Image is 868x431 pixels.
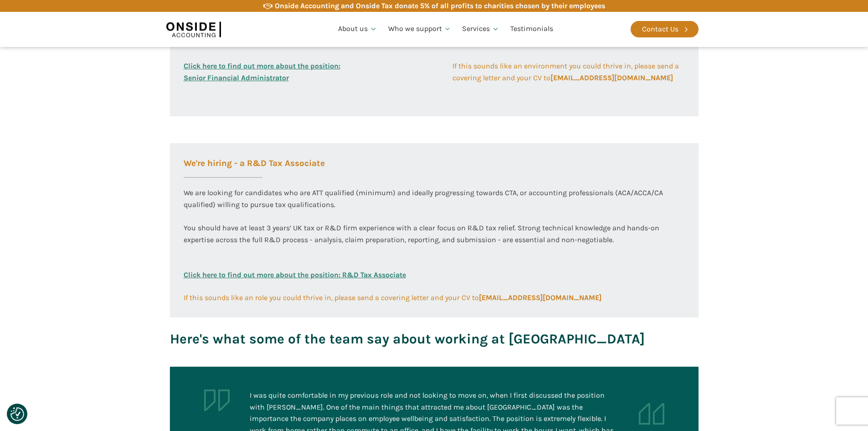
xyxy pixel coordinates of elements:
[184,60,340,83] a: Click here to find out more about the position:Senior Financial Administrator
[333,14,383,45] a: About us
[184,187,685,269] div: We are looking for candidates who are ATT qualified (minimum) and ideally progressing towards CTA...
[452,62,681,82] span: If this sounds like an environment you could thrive in, please send a covering letter and your CV to
[10,407,24,421] img: Revisit consent button
[479,293,601,302] b: [EMAIL_ADDRESS][DOMAIN_NAME]
[631,21,699,37] a: Contact Us
[10,407,24,421] button: Consent Preferences
[457,14,505,45] a: Services
[642,23,678,35] div: Contact Us
[550,73,673,82] b: [EMAIL_ADDRESS][DOMAIN_NAME]
[170,327,645,352] h3: Here's what some of the team say about working at [GEOGRAPHIC_DATA]
[184,293,601,302] span: If this sounds like an role you could thrive in, please send a covering letter and your CV to
[505,14,559,45] a: Testimonials
[452,60,685,83] a: If this sounds like an environment you could thrive in, please send a covering letter and your CV...
[184,159,325,178] h3: We're hiring - a R&D Tax Associate
[383,14,457,45] a: Who we support
[166,19,221,40] img: Onside Accounting
[184,292,601,304] a: If this sounds like an role you could thrive in, please send a covering letter and your CV to[EMA...
[184,269,406,292] a: Click here to find out more about the position: R&D Tax Associate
